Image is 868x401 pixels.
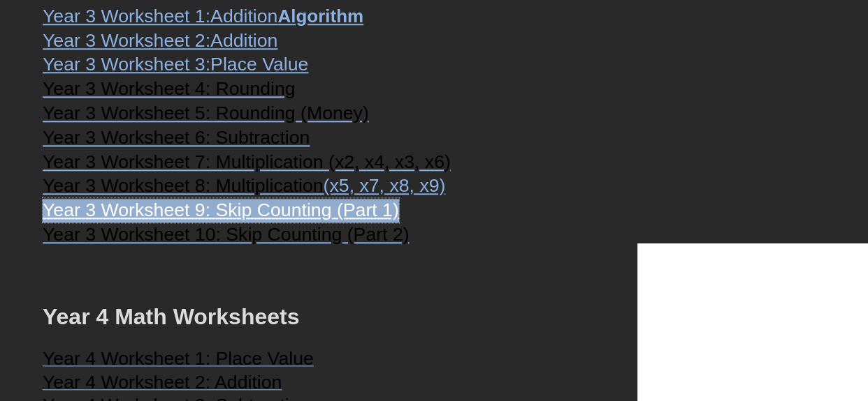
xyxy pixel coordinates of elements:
span: Year 3 Worksheet 5: Rounding (Money) [43,103,369,123]
span: Year 3 Worksheet 4: Rounding [43,78,296,99]
span: Year 3 Worksheet 2: [43,30,210,51]
a: Year 4 Worksheet 2: Addition [43,378,282,392]
a: Year 3 Worksheet 9: Skip Counting (Part 1) [43,198,399,222]
span: Place Value [210,54,308,75]
a: Year 3 Worksheet 3:Place Value [43,52,308,77]
span: Year 3 Worksheet 7: Multiplication (x2, x4, x3, x6) [43,151,451,172]
a: Year 3 Worksheet 10: Skip Counting (Part 2) [43,222,410,247]
span: Year 3 Worksheet 8: Multiplication [43,175,324,196]
a: Year 3 Worksheet 4: Rounding [43,77,296,101]
span: Year 4 Worksheet 2: Addition [43,372,282,393]
span: Year 3 Worksheet 10: Skip Counting (Part 2) [43,224,410,245]
iframe: Chat Widget [637,243,868,401]
span: Year 3 Worksheet 9: Skip Counting (Part 1) [43,199,399,220]
h2: Year 4 Math Worksheets [43,303,825,332]
a: Year 4 Worksheet 1: Place Value [43,354,314,368]
a: Year 3 Worksheet 8: Multiplication(x5, x7, x8, x9) [43,174,445,198]
span: (x5, x7, x8, x9) [324,175,446,196]
a: Year 3 Worksheet 2:Addition [43,29,277,53]
span: Year 3 Worksheet 6: Subtraction [43,127,310,148]
span: Year 4 Worksheet 1: Place Value [43,348,314,369]
a: Year 3 Worksheet 7: Multiplication (x2, x4, x3, x6) [43,150,451,174]
span: Year 3 Worksheet 1: [43,6,210,27]
a: Year 3 Worksheet 5: Rounding (Money) [43,101,369,126]
span: Addition [210,30,277,51]
span: Addition [210,6,277,27]
span: Year 3 Worksheet 3: [43,54,210,75]
a: Year 3 Worksheet 6: Subtraction [43,126,310,150]
a: Year 3 Worksheet 1:AdditionAlgorithm [43,6,363,27]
